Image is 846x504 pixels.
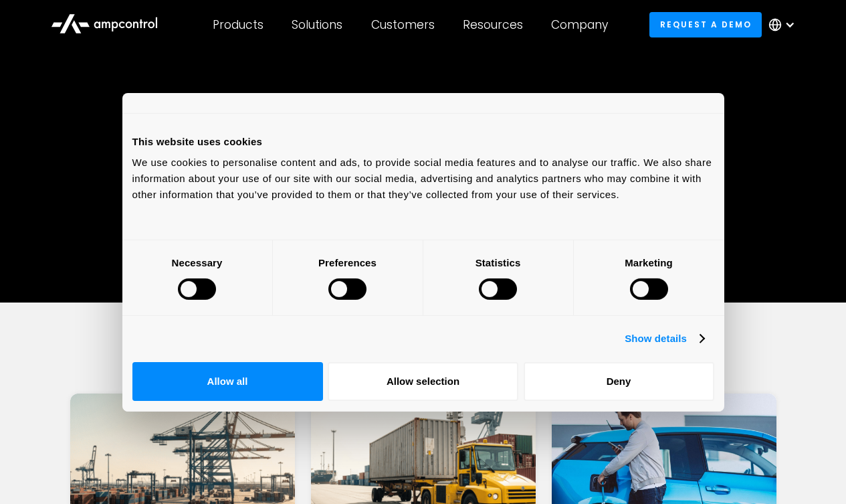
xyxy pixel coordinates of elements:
strong: Statistics [475,257,521,268]
strong: Marketing [625,257,673,268]
strong: Necessary [172,257,223,268]
div: Resources [463,17,523,32]
div: Customers [371,17,435,32]
div: Company [551,17,608,32]
div: This website uses cookies [132,133,714,149]
div: Products [213,17,263,32]
button: Allow selection [328,362,518,401]
div: We use cookies to personalise content and ads, to provide social media features and to analyse ou... [132,155,714,203]
a: Show details [625,331,704,347]
div: Solutions [292,17,342,32]
strong: Preferences [318,257,377,268]
button: Allow all [132,362,323,401]
a: Request a demo [649,12,762,37]
button: Deny [524,362,714,401]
